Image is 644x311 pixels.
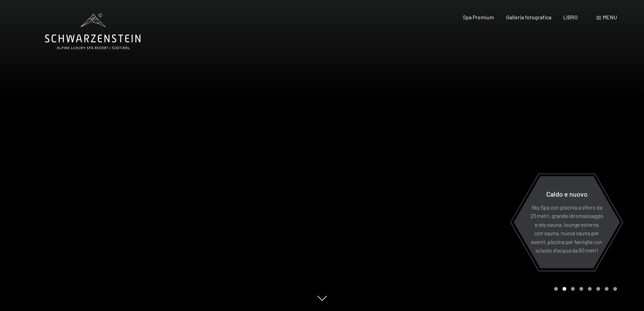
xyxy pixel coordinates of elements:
a: Spa Premium [463,14,494,20]
font: Caldo e nuovo [546,190,588,198]
a: Caldo e nuovo Sky Spa con piscina a sfioro da 23 metri, grande idromassaggio e sky sauna, lounge ... [513,176,620,269]
div: Pagina 8 della giostra [613,287,617,291]
div: Pagina 3 della giostra [571,287,575,291]
font: menu [603,14,617,20]
div: Pagina 6 della giostra [596,287,600,291]
a: LIBRO [563,14,578,20]
a: Galleria fotografica [506,14,551,20]
div: Carosello Pagina 7 [605,287,609,291]
div: Pagina 5 della giostra [588,287,592,291]
font: Sky Spa con piscina a sfioro da 23 metri, grande idromassaggio e sky sauna, lounge esterna con sa... [530,204,603,253]
div: Paginazione carosello [552,287,617,291]
div: Pagina 4 del carosello [579,287,583,291]
div: Carousel Page 2 (Current Slide) [563,287,566,291]
div: Carousel Page 1 [554,287,558,291]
